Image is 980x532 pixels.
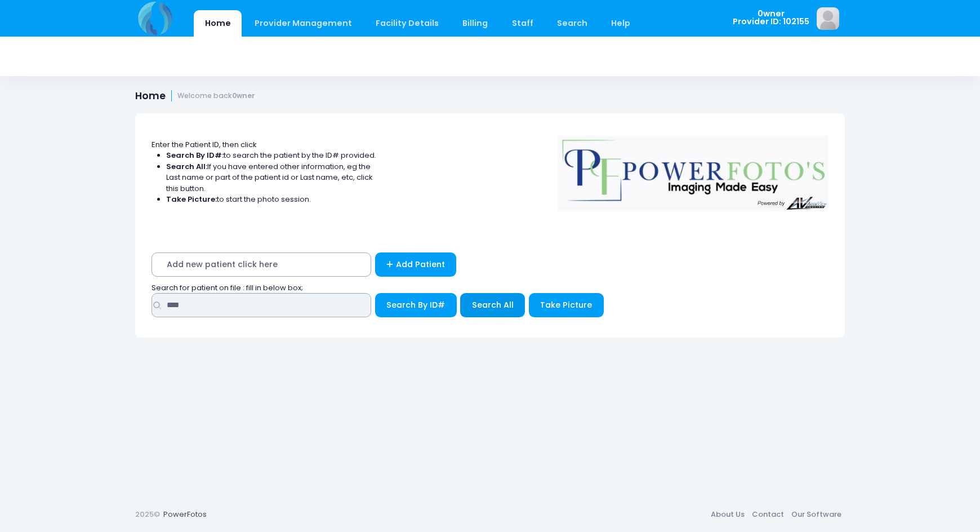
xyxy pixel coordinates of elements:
[135,90,255,102] h1: Home
[375,293,457,317] button: Search By ID#
[166,161,377,194] li: If you have entered other information, eg the Last name or part of the patient id or Last name, e...
[177,92,255,100] small: Welcome back
[600,10,642,37] a: Help
[194,10,242,37] a: Home
[166,194,217,205] strong: Take Picture:
[166,150,377,161] li: to search the patient by the ID# provided.
[152,282,303,293] span: Search for patient on file : fill in below box;
[243,10,363,37] a: Provider Management
[152,139,257,150] span: Enter the Patient ID, then click
[166,194,377,205] li: to start the photo session.
[452,10,499,37] a: Billing
[375,252,457,277] a: Add Patient
[546,10,598,37] a: Search
[386,299,445,311] span: Search By ID#
[707,504,748,525] a: About Us
[540,299,592,311] span: Take Picture
[232,91,255,100] strong: 0wner
[472,299,514,311] span: Search All
[733,10,809,26] span: 0wner Provider ID: 102155
[553,128,834,211] img: Logo
[365,10,450,37] a: Facility Details
[163,509,207,520] a: PowerFotos
[501,10,544,37] a: Staff
[787,504,845,525] a: Our Software
[135,509,160,520] span: 2025©
[748,504,787,525] a: Contact
[166,161,207,172] strong: Search All:
[152,252,371,277] span: Add new patient click here
[529,293,604,317] button: Take Picture
[166,150,224,161] strong: Search By ID#:
[460,293,525,317] button: Search All
[817,7,839,30] img: image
